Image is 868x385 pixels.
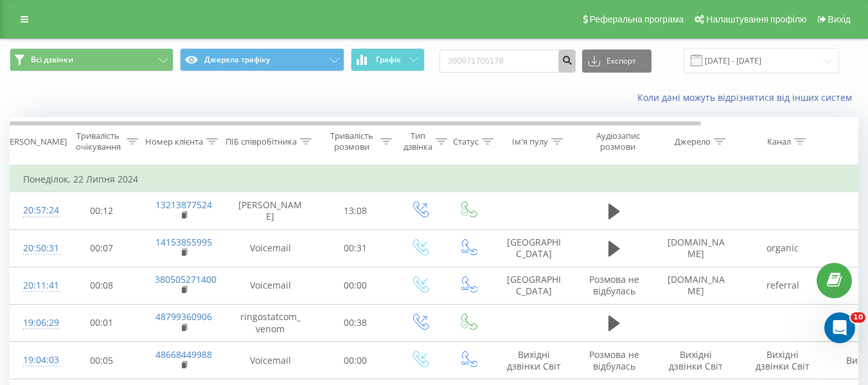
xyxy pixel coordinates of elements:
a: 14153855995 [155,236,212,248]
span: Розмова не відбулась [589,273,639,297]
a: 13213877524 [155,199,212,211]
td: Voicemail [226,267,315,304]
div: Джерело [675,136,711,147]
div: ПІБ співробітника [226,136,297,147]
td: [DOMAIN_NAME] [653,229,740,267]
div: Канал [767,136,791,147]
div: Тип дзвінка [403,130,432,152]
a: 380505271400 [155,273,217,285]
td: Voicemail [226,229,315,267]
div: Номер клієнта [145,136,203,147]
a: 48799360906 [155,310,212,323]
td: Вихідні дзвінки Світ [740,342,826,379]
div: 19:04:03 [23,348,49,373]
iframe: Intercom live chat [824,312,855,343]
button: Графік [351,48,425,71]
td: 00:38 [315,304,396,341]
button: Всі дзвінки [10,48,173,71]
td: 00:00 [315,267,396,304]
div: [PERSON_NAME] [2,136,67,147]
td: 00:05 [62,342,142,379]
a: Коли дані можуть відрізнятися вiд інших систем [637,91,858,103]
a: 48668449988 [155,348,212,361]
td: ringostatcom_venom [226,304,315,341]
span: Налаштування профілю [706,14,806,24]
div: Аудіозапис розмови [587,130,649,152]
div: Ім'я пулу [512,136,548,147]
td: referral [740,267,826,304]
span: Всі дзвінки [31,55,73,65]
td: 00:08 [62,267,142,304]
span: Реферальна програма [590,14,684,24]
td: [PERSON_NAME] [226,192,315,229]
div: 20:11:41 [23,273,49,298]
div: 20:50:31 [23,236,49,261]
td: [GEOGRAPHIC_DATA] [492,229,576,267]
div: Статус [453,136,479,147]
td: 00:12 [62,192,142,229]
div: Тривалість очікування [73,130,123,152]
td: [DOMAIN_NAME] [653,267,740,304]
div: Тривалість розмови [326,130,377,152]
span: Вихід [828,14,851,24]
input: Пошук за номером [439,49,576,73]
td: Вихідні дзвінки Світ [653,342,740,379]
span: Графік [376,55,401,64]
div: 19:06:29 [23,310,49,336]
td: 00:01 [62,304,142,341]
span: 10 [851,312,865,323]
td: 00:00 [315,342,396,379]
td: 00:31 [315,229,396,267]
button: Джерела трафіку [180,48,344,71]
td: 13:08 [315,192,396,229]
td: Вихідні дзвінки Світ [492,342,576,379]
td: [GEOGRAPHIC_DATA] [492,267,576,304]
td: 00:07 [62,229,142,267]
span: Розмова не відбулась [589,348,639,372]
button: Експорт [582,49,651,73]
td: Voicemail [226,342,315,379]
div: 20:57:24 [23,198,49,223]
td: organic [740,229,826,267]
